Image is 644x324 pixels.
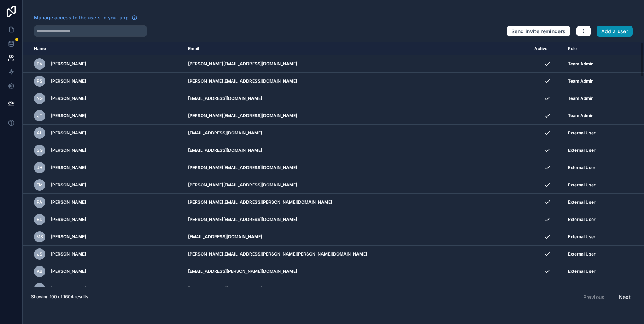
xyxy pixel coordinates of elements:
span: [PERSON_NAME] [51,217,86,222]
td: [EMAIL_ADDRESS][DOMAIN_NAME] [184,142,530,159]
span: [PERSON_NAME] [51,234,86,240]
span: External User [568,130,596,136]
span: [PERSON_NAME] [51,78,86,84]
th: Name [23,42,184,55]
th: Email [184,42,530,55]
button: Send invite reminders [507,26,570,37]
td: [PERSON_NAME][EMAIL_ADDRESS][DOMAIN_NAME] [184,176,530,194]
td: [EMAIL_ADDRESS][DOMAIN_NAME] [184,90,530,107]
span: [PERSON_NAME] [51,96,86,101]
span: KB [37,269,42,274]
td: [PERSON_NAME][EMAIL_ADDRESS][PERSON_NAME][DOMAIN_NAME] [184,194,530,211]
span: [PERSON_NAME] [51,165,86,170]
td: [PERSON_NAME][EMAIL_ADDRESS][DOMAIN_NAME] [184,55,530,73]
button: Next [614,291,636,303]
span: [PERSON_NAME] [51,113,86,119]
span: External User [568,217,596,222]
span: External User [568,182,596,188]
span: AL [37,130,42,136]
span: External User [568,251,596,257]
span: External User [568,269,596,274]
td: [PERSON_NAME][EMAIL_ADDRESS][DOMAIN_NAME] [184,73,530,90]
span: [PERSON_NAME] [51,286,86,292]
button: Add a user [597,26,633,37]
td: [PERSON_NAME][EMAIL_ADDRESS][DOMAIN_NAME] [184,107,530,125]
td: [PERSON_NAME][EMAIL_ADDRESS][DOMAIN_NAME] [184,159,530,176]
span: JS [37,251,42,257]
span: [PERSON_NAME] [51,130,86,136]
span: EM [36,182,43,188]
td: [PERSON_NAME][EMAIL_ADDRESS][DOMAIN_NAME] [184,211,530,228]
span: External User [568,199,596,205]
span: CD [36,286,43,292]
span: [PERSON_NAME] [51,182,86,188]
span: External User [568,165,596,170]
span: NG [36,96,43,101]
th: Active [530,42,564,55]
td: [EMAIL_ADDRESS][DOMAIN_NAME] [184,125,530,142]
a: Manage access to the users in your app [34,14,137,21]
span: Showing 100 of 1604 results [31,294,88,300]
span: Team Admin [568,78,593,84]
th: Role [564,42,620,55]
span: External User [568,286,596,292]
td: [EMAIL_ADDRESS][DOMAIN_NAME] [184,280,530,298]
span: JT [37,113,42,119]
span: Manage access to the users in your app [34,14,129,21]
span: Team Admin [568,61,593,67]
div: scrollable content [23,42,644,287]
span: [PERSON_NAME] [51,148,86,153]
span: MS [36,234,43,240]
span: PS [37,78,42,84]
td: [EMAIL_ADDRESS][DOMAIN_NAME] [184,228,530,246]
td: [PERSON_NAME][EMAIL_ADDRESS][PERSON_NAME][PERSON_NAME][DOMAIN_NAME] [184,246,530,263]
span: Team Admin [568,113,593,119]
span: [PERSON_NAME] [51,251,86,257]
span: [PERSON_NAME] [51,199,86,205]
span: External User [568,148,596,153]
span: JH [37,165,42,170]
td: [EMAIL_ADDRESS][PERSON_NAME][DOMAIN_NAME] [184,263,530,280]
span: BD [37,217,43,222]
span: PA [37,199,42,205]
span: PV [37,61,43,67]
span: SG [37,148,43,153]
span: External User [568,234,596,240]
span: Team Admin [568,96,593,101]
span: [PERSON_NAME] [51,61,86,67]
span: [PERSON_NAME] [51,269,86,274]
